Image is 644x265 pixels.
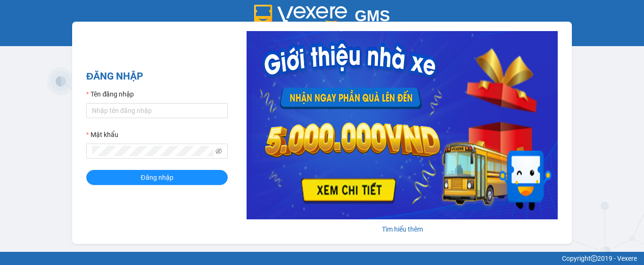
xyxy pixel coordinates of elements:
[86,89,134,99] label: Tên đăng nhập
[247,224,558,234] div: Tìm hiểu thêm
[7,253,637,264] div: Copyright 2019 - Vexere
[86,129,118,140] label: Mật khẩu
[140,172,173,183] span: Đăng nhập
[254,5,347,25] img: logo 2
[254,14,390,22] a: GMS
[215,148,222,154] span: eye-invisible
[355,7,390,24] span: GMS
[92,146,214,156] input: Mật khẩu
[591,255,597,262] span: copyright
[2,31,642,41] div: Hệ thống quản lý hàng hóa
[86,69,228,84] h2: ĐĂNG NHẬP
[247,31,558,219] img: banner-0
[86,103,228,118] input: Tên đăng nhập
[86,170,228,185] button: Đăng nhập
